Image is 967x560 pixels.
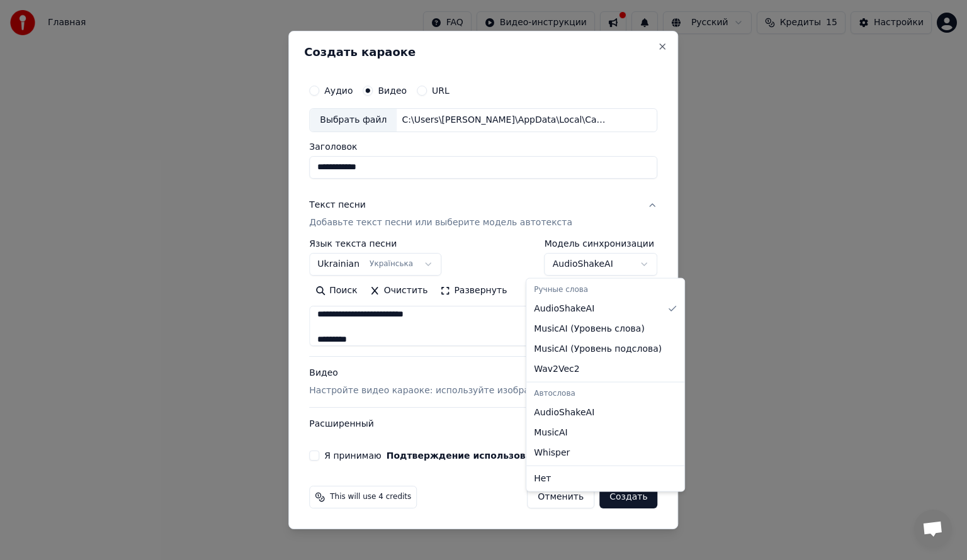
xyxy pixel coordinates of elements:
[529,385,682,403] div: Автослова
[529,281,682,299] div: Ручные слова
[534,303,594,315] span: AudioShakeAI
[534,426,568,439] span: MusicAI
[534,323,645,335] span: MusicAI ( Уровень слова )
[534,446,570,459] span: Whisper
[534,472,551,484] span: Нет
[534,406,594,419] span: AudioShakeAI
[534,363,579,376] span: Wav2Vec2
[534,343,662,356] span: MusicAI ( Уровень подслова )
